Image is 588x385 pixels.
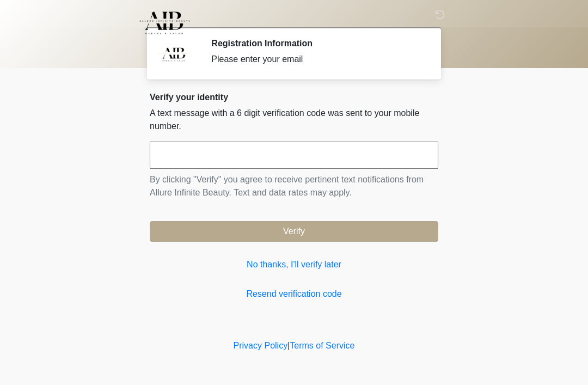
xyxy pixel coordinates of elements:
[150,107,438,133] p: A text message with a 6 digit verification code was sent to your mobile number.
[150,92,438,102] h2: Verify your identity
[290,341,354,350] a: Terms of Service
[150,258,438,271] a: No thanks, I'll verify later
[234,341,288,350] a: Privacy Policy
[150,173,438,199] p: By clicking "Verify" you agree to receive pertinent text notifications from Allure Infinite Beaut...
[139,8,191,38] img: Allure Infinite Beauty Logo
[150,221,438,242] button: Verify
[287,341,290,350] a: |
[211,53,422,66] div: Please enter your email
[150,288,438,301] a: Resend verification code
[158,38,191,71] img: Agent Avatar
